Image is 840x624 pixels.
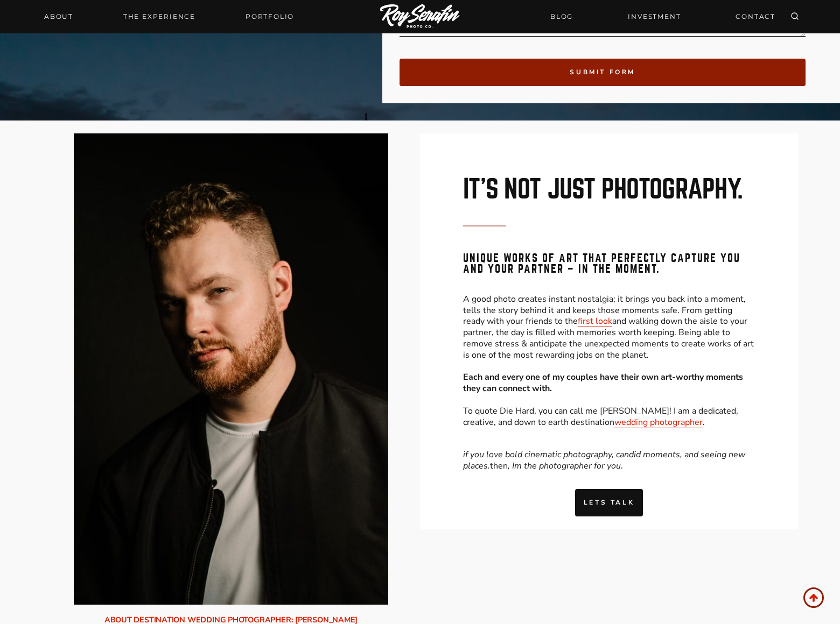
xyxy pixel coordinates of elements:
h3: unique works of art that perfectly capture you and your partner – in the moment. [463,253,755,284]
img: Logo of Roy Serafin Photo Co., featuring stylized text in white on a light background, representi... [380,4,460,30]
a: THE EXPERIENCE [117,9,202,24]
span: lets talk [584,498,634,508]
a: About [38,9,80,24]
span: submit form [570,67,635,77]
a: INVESTMENT [621,7,687,26]
nav: Primary Navigation [38,9,300,24]
em: if you love bold cinematic photography, candid moments, and seeing new places. [463,449,745,472]
nav: Secondary Navigation [544,7,782,26]
a: Portfolio [239,9,300,24]
h2: IT’S NOT JUST photography. [463,176,755,202]
a: CONTACT [729,7,782,26]
img: Destination Wedding Photographer 8 [74,133,388,605]
p: A good photo creates instant nostalgia; it brings you back into a moment, tells the story behind ... [463,289,755,432]
a: lets talk [575,489,643,516]
a: Scroll to top [803,587,824,608]
button: submit form [400,59,806,86]
a: BLOG [544,7,579,26]
em: , Im the photographer for you [508,460,621,472]
strong: Each and every one of my couples have their own art-worthy moments they can connect with. [463,371,743,394]
button: View Search Form [787,9,802,24]
a: first look [578,315,612,327]
a: wedding photographer [614,416,703,428]
p: then . [463,449,755,472]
